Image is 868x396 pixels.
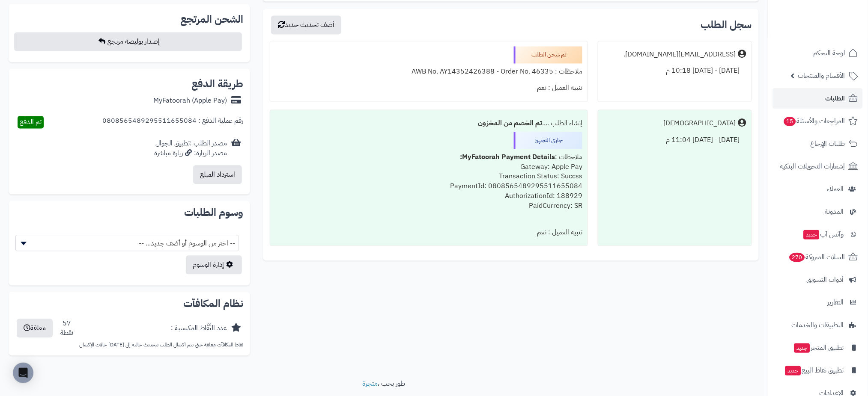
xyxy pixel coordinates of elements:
span: تم الدفع [20,117,42,127]
a: تطبيق المتجرجديد [773,337,863,358]
button: إصدار بوليصة مرتجع [14,32,242,51]
span: الطلبات [826,92,845,104]
a: أدوات التسويق [773,269,863,290]
a: التطبيقات والخدمات [773,315,863,335]
div: مصدر الزيارة: زيارة مباشرة [154,148,227,158]
span: -- اختر من الوسوم أو أضف جديد... -- [16,235,239,251]
div: ملاحظات : Gateway: Apple Pay Transaction Status: Succss PaymentId: 0808565489295511655084 Authori... [275,149,582,224]
span: لوحة التحكم [814,47,845,59]
div: جاري التجهيز [514,132,582,149]
span: جديد [785,366,801,375]
div: [DATE] - [DATE] 10:18 م [603,62,746,79]
h3: سجل الطلب [701,20,752,30]
img: logo-2.png [810,22,860,40]
span: 270 [790,253,805,262]
div: تنبيه العميل : نعم [275,80,582,96]
div: MyFatoorah (Apple Pay) [153,96,227,106]
span: المدونة [825,206,844,218]
div: Open Intercom Messenger [13,363,33,383]
div: إنشاء الطلب .... [275,115,582,132]
a: التقارير [773,292,863,313]
p: نقاط المكافآت معلقة حتى يتم اكتمال الطلب بتحديث حالته إلى [DATE] حالات الإكتمال [15,341,243,349]
a: متجرة [362,378,378,389]
span: الأقسام والمنتجات [798,70,845,82]
b: تم الخصم من المخزون [478,118,542,128]
div: [EMAIL_ADDRESS][DOMAIN_NAME]. [624,50,736,59]
div: عدد النِّقَاط المكتسبة : [171,323,227,333]
div: نقطة [60,328,73,338]
a: الطلبات [773,88,863,109]
h2: الشحن المرتجع [180,14,243,24]
a: لوحة التحكم [773,43,863,63]
a: وآتس آبجديد [773,224,863,245]
span: المراجعات والأسئلة [783,115,845,127]
span: التطبيقات والخدمات [792,319,844,331]
span: جديد [794,343,810,353]
div: [DATE] - [DATE] 11:04 م [603,132,746,148]
div: ملاحظات : AWB No. AY14352426388 - Order No. 46335 [275,63,582,80]
div: رقم عملية الدفع : 0808565489295511655084 [102,116,243,128]
h2: طريقة الدفع [191,79,243,89]
span: إشعارات التحويلات البنكية [780,160,845,172]
div: [DEMOGRAPHIC_DATA] [664,118,736,128]
div: مصدر الطلب :تطبيق الجوال [154,139,227,158]
button: أضف تحديث جديد [271,15,341,34]
span: تطبيق نقاط البيع [784,364,844,376]
a: العملاء [773,179,863,199]
a: المراجعات والأسئلة15 [773,111,863,131]
a: إشعارات التحويلات البنكية [773,156,863,177]
div: 57 [60,319,73,338]
button: معلقة [17,319,53,337]
div: تنبيه العميل : نعم [275,224,582,241]
a: إدارة الوسوم [186,255,242,274]
span: وآتس آب [803,228,844,240]
span: تطبيق المتجر [793,342,844,354]
span: 15 [784,117,796,126]
span: العملاء [827,183,844,195]
span: جديد [804,230,820,239]
a: المدونة [773,201,863,222]
span: السلات المتروكة [789,251,845,263]
h2: وسوم الطلبات [15,207,243,218]
h2: نظام المكافآت [15,298,243,309]
a: تطبيق نقاط البيعجديد [773,360,863,381]
span: -- اختر من الوسوم أو أضف جديد... -- [15,235,239,251]
span: التقارير [828,296,844,308]
button: استرداد المبلغ [193,165,242,184]
div: تم شحن الطلب [514,46,582,63]
a: السلات المتروكة270 [773,247,863,267]
b: MyFatoorah Payment Details: [460,152,555,162]
a: طلبات الإرجاع [773,133,863,154]
span: أدوات التسويق [807,274,844,286]
span: طلبات الإرجاع [811,138,845,150]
